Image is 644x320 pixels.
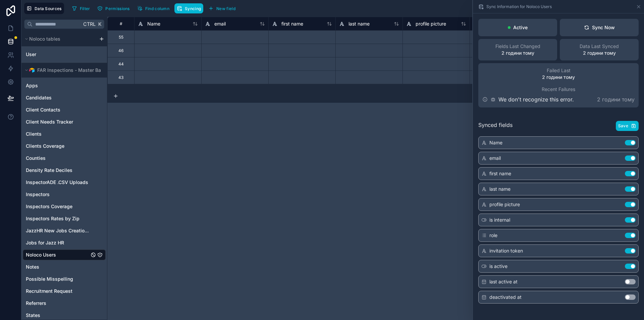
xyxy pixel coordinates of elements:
[489,294,522,301] span: deactivated at
[95,3,135,13] a: Permissions
[83,20,96,28] span: Ctrl
[489,170,511,177] span: first name
[105,6,129,11] span: Permissions
[513,24,528,31] p: Active
[97,22,102,27] span: K
[206,3,238,13] button: New field
[489,155,501,162] span: email
[24,3,64,14] button: Data Sources
[214,20,226,27] span: email
[118,48,123,53] div: 46
[583,50,616,56] p: 2 години тому
[560,19,639,36] button: Sync Now
[501,50,534,56] p: 2 години тому
[618,123,628,129] span: Save
[597,95,635,103] p: 2 години тому
[174,3,203,13] button: Syncing
[584,24,615,31] div: Sync Now
[35,6,62,11] span: Data Sources
[216,6,235,11] span: New field
[547,67,571,74] span: Failed Last
[281,20,303,27] span: first name
[174,3,206,13] a: Syncing
[145,6,169,11] span: Find column
[135,3,172,13] button: Find column
[498,95,574,103] p: We don't recognize this error.
[118,61,124,67] div: 44
[489,247,523,254] span: invitation token
[416,20,446,27] span: profile picture
[580,43,619,50] span: Data Last Synced
[542,86,575,93] span: Recent Failures
[489,139,502,146] span: Name
[542,74,575,81] p: 2 години тому
[486,4,552,9] span: Sync Information for Noloco Users
[348,20,370,27] span: last name
[118,75,123,80] div: 43
[489,186,511,192] span: last name
[489,263,507,270] span: is active
[147,20,160,27] span: Name
[489,232,497,239] span: role
[478,121,513,131] span: Synced fields
[119,35,123,40] div: 55
[489,217,510,223] span: is internal
[616,121,639,131] button: Save
[95,3,132,13] button: Permissions
[489,278,518,285] span: last active at
[113,21,129,26] div: #
[69,3,93,13] button: Filter
[185,6,201,11] span: Syncing
[489,201,520,208] span: profile picture
[80,6,90,11] span: Filter
[495,43,540,50] span: Fields Last Changed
